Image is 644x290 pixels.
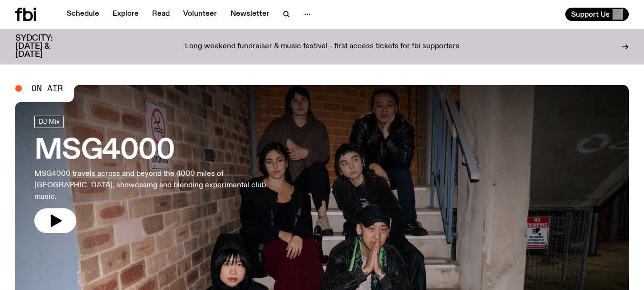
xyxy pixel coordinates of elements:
a: Newsletter [225,8,275,21]
a: Volunteer [177,8,223,21]
p: Long weekend fundraiser & music festival - first access tickets for fbi supporters [185,43,460,51]
span: Support Us [571,10,610,19]
h3: MSG4000 [34,138,278,164]
span: On Air [31,84,63,93]
a: Schedule [61,8,105,21]
button: Support Us [565,8,629,21]
a: Read [146,8,175,21]
a: MSG4000MSG4000 travels across and beyond the 4000 miles of [GEOGRAPHIC_DATA], showcasing and blen... [34,116,278,233]
a: DJ Mix [34,116,64,128]
h3: SYDCITY: [DATE] & [DATE] [15,34,76,59]
a: Explore [107,8,144,21]
p: MSG4000 travels across and beyond the 4000 miles of [GEOGRAPHIC_DATA], showcasing and blending ex... [34,168,278,203]
span: DJ Mix [39,118,60,125]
